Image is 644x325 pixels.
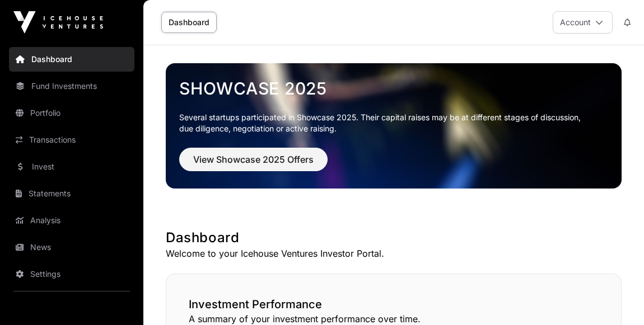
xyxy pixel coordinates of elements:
[179,78,608,98] a: Showcase 2025
[9,74,134,98] a: Fund Investments
[193,153,314,166] span: View Showcase 2025 Offers
[588,271,644,325] iframe: Chat Widget
[179,148,328,171] button: View Showcase 2025 Offers
[179,112,608,134] p: Several startups participated in Showcase 2025. Their capital raises may be at different stages o...
[161,12,217,33] a: Dashboard
[166,229,622,247] h1: Dashboard
[9,154,134,179] a: Invest
[9,235,134,260] a: News
[553,11,613,34] button: Account
[9,208,134,233] a: Analysis
[9,181,134,206] a: Statements
[166,63,622,189] img: Showcase 2025
[9,128,134,152] a: Transactions
[189,296,599,312] h2: Investment Performance
[13,11,103,34] img: Icehouse Ventures Logo
[9,47,134,72] a: Dashboard
[9,262,134,286] a: Settings
[9,101,134,125] a: Portfolio
[179,159,328,170] a: View Showcase 2025 Offers
[166,247,622,260] p: Welcome to your Icehouse Ventures Investor Portal.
